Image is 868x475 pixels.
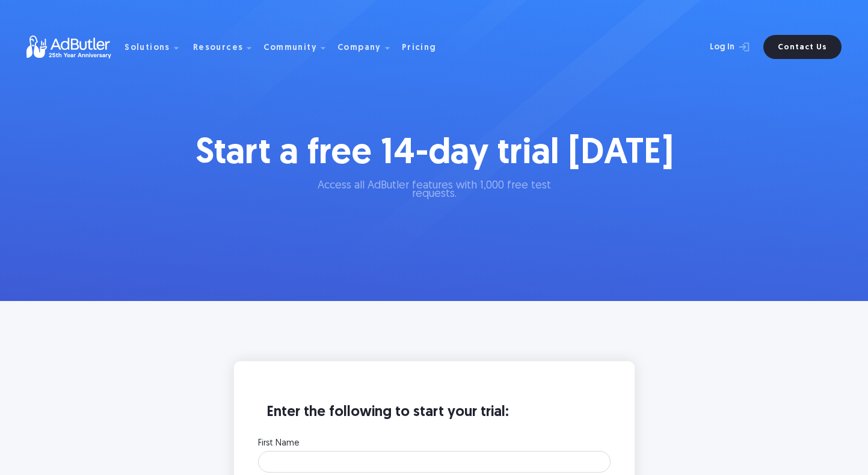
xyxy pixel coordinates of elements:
div: Solutions [125,28,188,66]
a: Contact Us [763,35,842,59]
h1: Start a free 14-day trial [DATE] [191,132,677,176]
div: Community [263,28,335,66]
div: Company [337,28,399,66]
div: Company [337,44,381,52]
div: Community [263,44,317,52]
div: Pricing [402,44,437,52]
h3: Enter the following to start your trial: [258,403,611,433]
a: Pricing [402,42,446,52]
div: Resources [193,44,244,52]
div: Resources [193,28,262,66]
a: Log In [678,35,756,59]
p: Access all AdButler features with 1,000 free test requests. [299,182,570,199]
label: First Name [258,439,611,448]
div: Solutions [125,44,170,52]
